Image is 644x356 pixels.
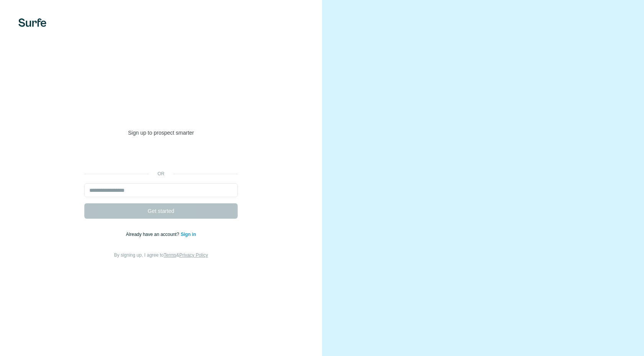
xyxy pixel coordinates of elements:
[179,252,208,258] a: Privacy Policy
[18,18,46,27] img: Surfe's logo
[114,252,208,258] span: By signing up, I agree to &
[126,232,181,237] span: Already have an account?
[149,170,173,177] p: or
[84,97,238,127] h1: Welcome to [GEOGRAPHIC_DATA]
[80,148,242,165] iframe: Schaltfläche „Über Google anmelden“
[84,129,238,137] p: Sign up to prospect smarter
[164,252,176,258] a: Terms
[181,232,196,237] a: Sign in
